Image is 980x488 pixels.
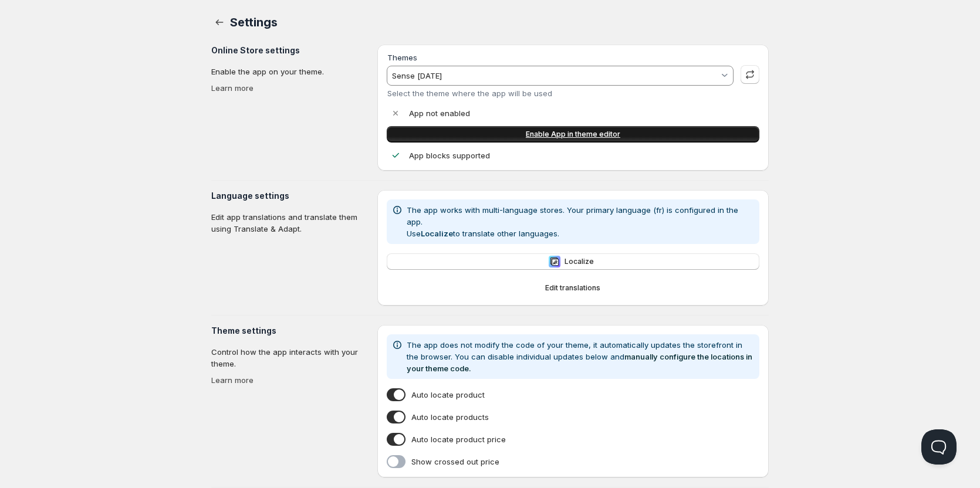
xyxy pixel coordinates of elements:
a: Learn more [211,83,254,93]
h3: Language settings [211,190,368,202]
p: App not enabled [409,107,470,119]
label: Themes [387,53,417,62]
span: Settings [230,15,277,29]
a: manually configure the locations in your theme code. [407,352,752,373]
iframe: Help Scout Beacon - Open [921,429,957,465]
a: Learn more [211,375,254,385]
span: Edit translations [545,283,600,293]
span: Auto locate product [411,389,485,401]
span: Localize [565,257,594,266]
p: The app works with multi-language stores. Your primary language (fr) is configured in the app. Us... [407,204,755,239]
p: The app does not modify the code of your theme, it automatically updates the storefront in the br... [407,339,755,374]
h3: Online Store settings [211,45,368,56]
button: LocalizeLocalize [387,253,759,270]
p: Control how the app interacts with your theme. [211,346,368,370]
span: Auto locate product price [411,433,506,445]
div: Select the theme where the app will be used [387,89,734,98]
b: Localize [421,229,453,238]
button: Edit translations [387,280,759,296]
p: Enable the app on your theme. [211,66,368,77]
span: Enable App in theme editor [526,130,620,139]
img: Localize [549,256,560,267]
span: Show crossed out price [411,456,499,467]
p: App blocks supported [409,150,490,161]
span: Auto locate products [411,411,489,423]
h3: Theme settings [211,325,368,337]
p: Edit app translations and translate them using Translate & Adapt. [211,211,368,235]
a: Enable App in theme editor [387,126,759,143]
